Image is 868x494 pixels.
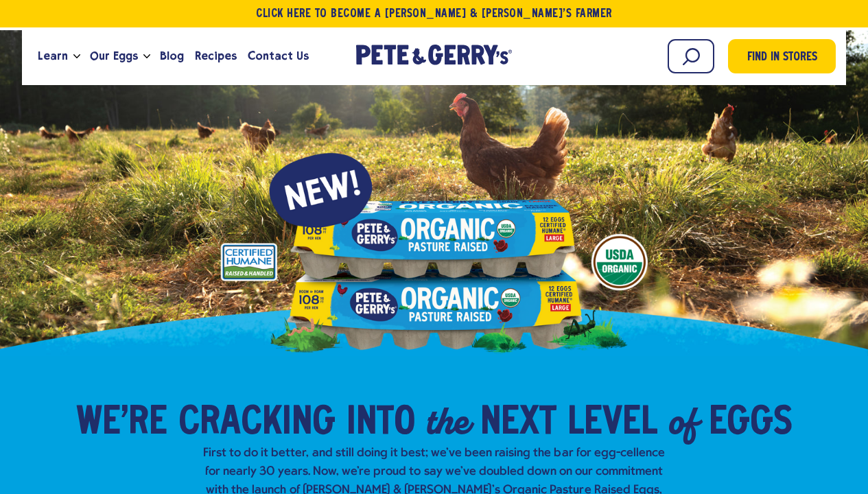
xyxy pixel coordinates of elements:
a: Contact Us [242,38,314,75]
a: Our Eggs [84,38,143,75]
span: Learn [38,47,68,64]
button: Open the dropdown menu for Our Eggs [143,54,150,59]
em: the [426,396,469,445]
span: Level [567,403,657,444]
input: Search [668,39,714,73]
a: Learn [32,38,73,75]
span: Contact Us [248,47,309,64]
span: Find in Stores [747,49,817,67]
span: Blog [160,47,184,64]
span: Cracking [178,403,336,444]
a: Recipes [189,38,242,75]
span: into [347,403,415,444]
a: Blog [154,38,189,75]
span: Recipes [195,47,237,64]
span: Our Eggs [90,47,138,64]
em: of [668,396,698,445]
a: Find in Stores [728,39,836,73]
button: Open the dropdown menu for Learn [73,54,80,59]
span: Next [480,403,556,444]
span: Eggs​ [709,403,793,444]
span: We’re [76,403,167,444]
